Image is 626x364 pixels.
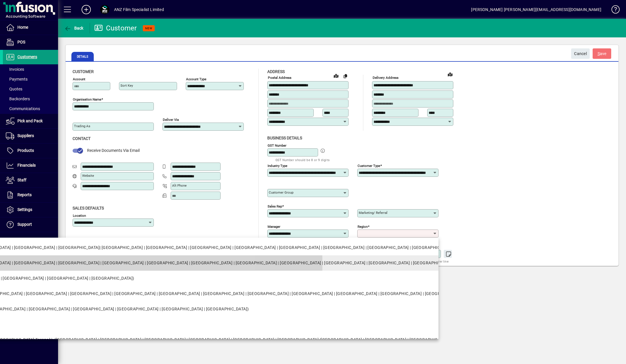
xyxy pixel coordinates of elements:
mat-label: Manager [268,224,280,228]
mat-hint: GST Number should be 8 or 9 digits [275,156,330,163]
mat-label: Customer group [269,190,293,194]
mat-label: Account Type [186,77,206,81]
button: Save [593,48,611,59]
a: Staff [3,173,58,188]
a: Support [3,217,58,232]
mat-label: Website [82,174,94,178]
mat-label: GST Number [268,143,286,147]
a: Backorders [3,94,58,104]
span: Contact [73,136,91,141]
mat-label: Sort key [120,83,133,88]
span: Address [267,69,285,74]
button: Copy to Delivery address [341,71,350,81]
a: Pick and Pack [3,114,58,128]
span: Reports [17,192,32,197]
span: Backorders [6,97,30,101]
a: Financials [3,158,58,173]
a: Products [3,143,58,158]
a: Invoices [3,64,58,74]
button: Add [77,4,95,15]
mat-label: Customer type [358,163,380,168]
span: Cancel [574,49,587,59]
button: Back [63,23,85,33]
span: NEW [145,26,152,30]
span: Sales defaults [73,206,104,210]
button: Profile [95,4,114,15]
span: Support [17,222,32,227]
a: Settings [3,203,58,217]
span: Staff [17,178,26,182]
span: Settings [17,207,32,212]
app-page-header-button: Back [58,23,90,33]
span: Suppliers [17,133,34,138]
span: Home [17,25,28,30]
span: Customer [73,69,94,74]
a: Knowledge Base [607,1,619,20]
span: Payments [6,77,28,81]
span: Products [17,148,34,153]
mat-label: Trading as [74,124,90,128]
span: POS [17,40,25,44]
mat-label: Organisation name [73,97,101,101]
span: ave [598,49,607,59]
i: GST Number formatted as per standards. Check if this is correct [320,149,326,153]
mat-label: Industry type [268,163,287,168]
span: Invoices [6,67,24,72]
a: Communications [3,104,58,114]
div: Customer [94,23,137,33]
mat-label: Account [73,77,85,81]
span: Customers [17,54,37,59]
a: Reports [3,188,58,202]
span: Business details [267,136,302,140]
a: View on map [331,71,341,80]
mat-label: Marketing/ Referral [359,211,387,215]
a: View on map [445,70,455,79]
span: Quotes [6,87,22,91]
mat-label: Region [358,224,368,228]
span: Communications [6,106,40,111]
span: Details [71,52,94,61]
mat-label: Deliver via [163,118,179,122]
mat-label: Location [73,213,86,217]
a: POS [3,35,58,50]
button: Cancel [571,48,590,59]
div: [PERSON_NAME] [PERSON_NAME][EMAIL_ADDRESS][DOMAIN_NAME] [471,5,601,14]
a: Quotes [3,84,58,94]
a: Suppliers [3,129,58,143]
div: ANZ Film Specialist Limited [114,5,164,14]
a: Home [3,20,58,35]
a: Payments [3,74,58,84]
mat-label: Sales rep [268,204,282,208]
mat-label: Alt Phone [172,183,187,188]
span: Pick and Pack [17,119,43,123]
span: Financials [17,163,36,168]
span: Back [64,26,84,30]
span: S [598,51,600,56]
span: Receive Documents Via Email [87,148,140,153]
